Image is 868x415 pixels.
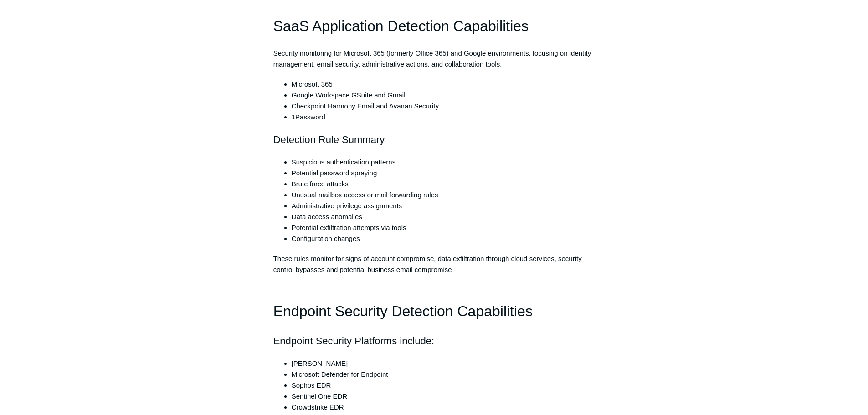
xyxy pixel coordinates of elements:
[292,112,595,123] li: 1Password
[292,101,595,112] li: Checkpoint Harmony Email and Avanan Security
[292,200,595,211] li: Administrative privilege assignments
[273,253,595,275] p: These rules monitor for signs of account compromise, data exfiltration through cloud services, se...
[273,333,595,349] h2: Endpoint Security Platforms include:
[273,48,595,70] p: Security monitoring for Microsoft 365 (formerly Office 365) and Google environments, focusing on ...
[273,300,595,323] h1: Endpoint Security Detection Capabilities
[292,358,595,369] li: [PERSON_NAME]
[292,179,595,190] li: Brute force attacks
[292,402,595,413] li: Crowdstrike EDR
[292,190,595,200] li: Unusual mailbox access or mail forwarding rules
[292,380,595,391] li: Sophos EDR
[292,168,595,179] li: Potential password spraying
[292,157,595,168] li: Suspicious authentication patterns
[292,211,595,222] li: Data access anomalies
[292,391,595,402] li: Sentinel One EDR
[292,369,595,380] li: Microsoft Defender for Endpoint
[273,132,595,148] h2: Detection Rule Summary
[292,79,595,90] li: Microsoft 365
[292,90,595,101] li: Google Workspace GSuite and Gmail
[292,222,595,233] li: Potential exfiltration attempts via tools
[273,15,595,38] h1: SaaS Application Detection Capabilities
[292,233,595,244] li: Configuration changes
